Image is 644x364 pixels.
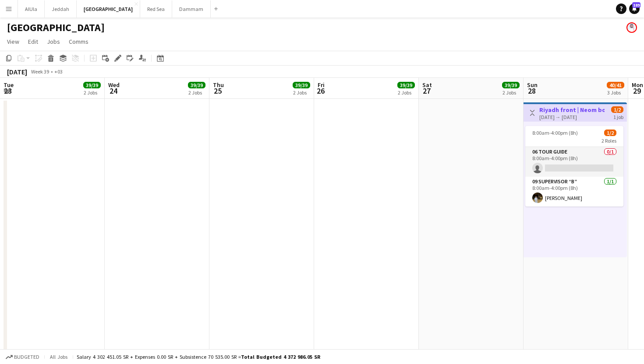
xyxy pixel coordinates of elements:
[25,36,42,47] a: Edit
[7,21,105,34] h1: [GEOGRAPHIC_DATA]
[293,89,310,96] div: 2 Jobs
[83,82,101,88] span: 39/39
[611,106,623,113] span: 1/2
[188,82,205,88] span: 39/39
[69,38,88,45] span: Comms
[43,36,64,47] a: Jobs
[77,353,320,360] div: Salary 4 302 451.05 SR + Expenses 0.00 SR + Subsistence 70 535.00 SR =
[172,0,211,17] button: Dammam
[422,81,432,89] span: Sat
[525,147,623,177] app-card-role: 06 Tour Guide0/18:00am-4:00pm (8h)
[48,353,69,360] span: All jobs
[607,82,624,88] span: 40/41
[502,82,520,88] span: 39/39
[613,113,623,120] div: 1 job
[28,38,38,45] span: Edit
[45,0,77,17] button: Jeddah
[18,0,45,17] button: AlUla
[525,177,623,206] app-card-role: 09 SUPERVISOR “B”1/18:00am-4:00pm (8h)[PERSON_NAME]
[397,82,415,88] span: 39/39
[604,129,616,136] span: 1/2
[84,89,100,96] div: 2 Jobs
[539,114,605,120] div: [DATE] → [DATE]
[213,81,224,89] span: Thu
[108,81,120,89] span: Wed
[630,86,643,96] span: 29
[626,22,637,33] app-user-avatar: Saad AlHarthi
[7,38,19,45] span: View
[107,86,120,96] span: 24
[65,36,92,47] a: Comms
[140,0,172,17] button: Red Sea
[532,129,578,136] span: 8:00am-4:00pm (8h)
[632,2,640,8] span: 189
[4,81,14,89] span: Tue
[4,352,41,362] button: Budgeted
[293,82,310,88] span: 39/39
[316,86,325,96] span: 26
[526,86,538,96] span: 28
[502,89,519,96] div: 2 Jobs
[212,86,224,96] span: 25
[7,67,27,76] div: [DATE]
[421,86,432,96] span: 27
[241,353,320,360] span: Total Budgeted 4 372 986.05 SR
[188,89,205,96] div: 2 Jobs
[29,68,51,75] span: Week 39
[629,3,640,14] a: 189
[54,68,63,75] div: +03
[539,106,605,114] h3: Riyadh front | Neom booth
[398,89,414,96] div: 2 Jobs
[14,354,39,360] span: Budgeted
[318,81,325,89] span: Fri
[607,89,624,96] div: 3 Jobs
[602,137,616,144] span: 2 Roles
[2,86,14,96] span: 23
[4,36,23,47] a: View
[527,81,538,89] span: Sun
[525,126,623,206] app-job-card: 8:00am-4:00pm (8h)1/22 Roles06 Tour Guide0/18:00am-4:00pm (8h) 09 SUPERVISOR “B”1/18:00am-4:00pm ...
[47,38,60,45] span: Jobs
[77,0,140,17] button: [GEOGRAPHIC_DATA]
[632,81,643,89] span: Mon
